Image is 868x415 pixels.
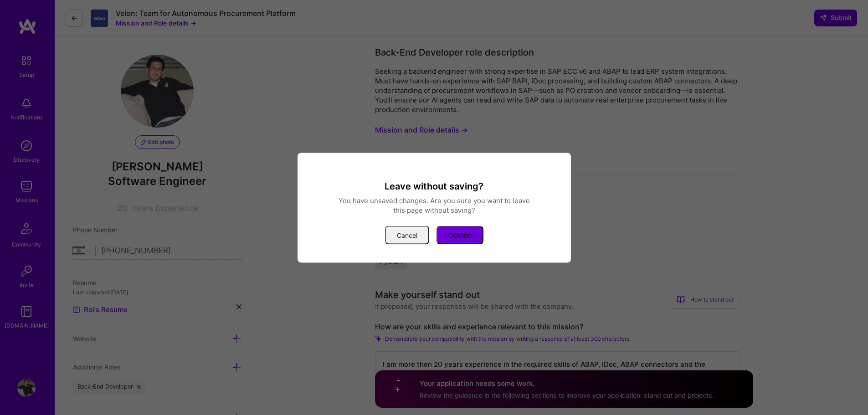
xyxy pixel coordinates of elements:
[437,225,483,244] button: Confirm
[308,205,560,215] div: this page without saving?
[385,225,429,244] button: Cancel
[308,180,560,192] h3: Leave without saving?
[298,153,571,262] div: modal
[308,195,560,205] div: You have unsaved changes. Are you sure you want to leave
